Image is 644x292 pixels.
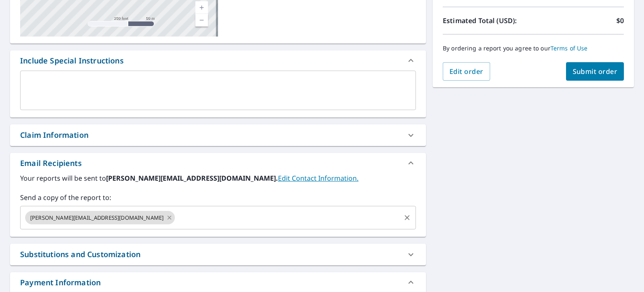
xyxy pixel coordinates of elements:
div: Payment Information [20,277,101,288]
b: [PERSON_NAME][EMAIL_ADDRESS][DOMAIN_NAME]. [106,174,278,183]
div: Claim Information [20,129,88,141]
div: Email Recipients [10,153,426,173]
label: Your reports will be sent to [20,173,416,183]
button: Submit order [566,62,624,81]
a: EditContactInfo [278,174,358,183]
span: Edit order [449,67,483,76]
div: Substitutions and Customization [20,249,140,260]
div: [PERSON_NAME][EMAIL_ADDRESS][DOMAIN_NAME] [25,211,175,224]
div: Claim Information [10,124,426,146]
div: Substitutions and Customization [10,244,426,265]
p: $0 [616,16,624,26]
p: Estimated Total (USD): [443,16,533,26]
a: Terms of Use [551,44,588,52]
button: Clear [401,212,413,224]
div: Email Recipients [20,158,82,169]
p: By ordering a report you agree to our [443,45,624,52]
span: [PERSON_NAME][EMAIL_ADDRESS][DOMAIN_NAME] [25,214,169,222]
button: Edit order [443,62,490,81]
a: Current Level 17, Zoom Out [195,14,208,26]
div: Include Special Instructions [10,50,426,71]
label: Send a copy of the report to: [20,192,416,203]
div: Include Special Instructions [20,55,124,66]
a: Current Level 17, Zoom In [195,1,208,14]
span: Submit order [573,67,618,76]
